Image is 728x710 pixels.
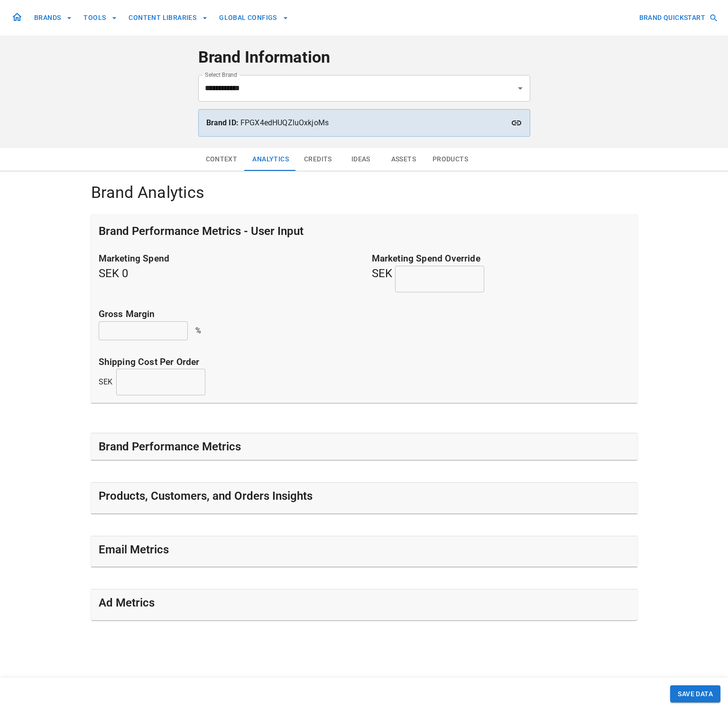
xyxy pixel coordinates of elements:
strong: Brand ID: [206,118,239,127]
p: Marketing Spend Override [372,252,630,266]
button: Open [514,82,527,95]
button: Analytics [245,148,296,171]
div: Brand Performance Metrics - User Input [91,214,637,248]
h5: Ad Metrics [99,595,155,610]
h4: Brand Analytics [91,183,637,203]
div: Ad Metrics [91,589,637,620]
button: Context [198,148,245,171]
p: SEK [99,376,112,388]
button: Assets [382,148,425,171]
button: BRAND QUICKSTART [636,9,720,27]
div: Products, Customers, and Orders Insights [91,483,637,513]
p: FPGX4edHUQZluOxkjoMs [206,117,522,129]
div: Email Metrics [91,536,637,567]
button: SAVE DATA [670,685,720,703]
button: CONTENT LIBRARIES [125,9,212,27]
p: Marketing Spend [99,252,357,266]
p: Gross margin [99,308,630,321]
label: Select Brand [205,71,237,79]
h5: Brand Performance Metrics - User Input [99,224,304,239]
h5: SEK [372,252,630,292]
button: Products [425,148,476,171]
button: GLOBAL CONFIGS [215,9,292,27]
p: % [195,325,201,336]
button: Ideas [340,148,382,171]
button: TOOLS [80,9,121,27]
h5: SEK 0 [99,252,357,292]
h4: Brand Information [198,47,530,67]
p: Shipping cost per order [99,355,630,369]
h5: Email Metrics [99,542,169,557]
div: Brand Performance Metrics [91,433,637,460]
h5: Brand Performance Metrics [99,439,241,454]
h5: Products, Customers, and Orders Insights [99,488,313,504]
button: BRANDS [30,9,76,27]
button: Credits [296,148,340,171]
